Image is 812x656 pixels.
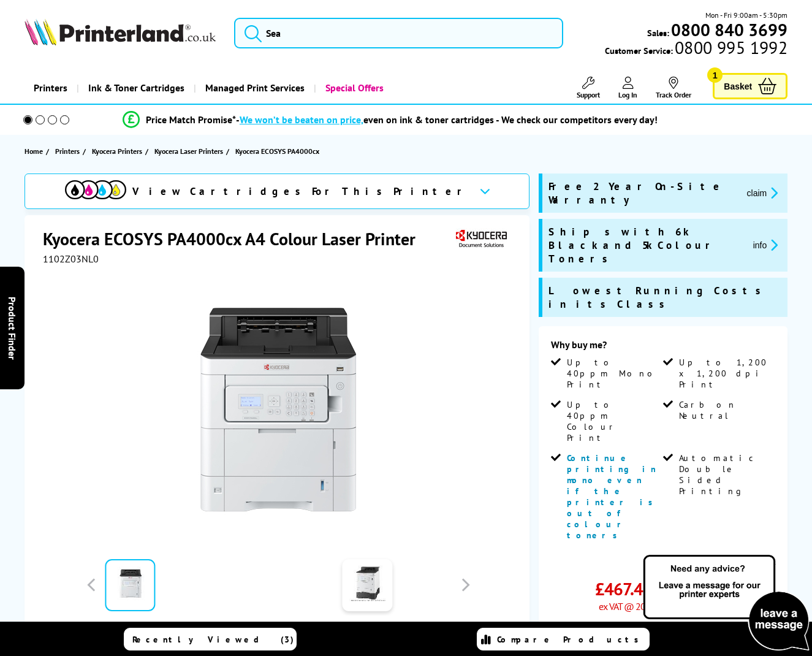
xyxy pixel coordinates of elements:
[240,113,363,126] span: We won’t be beaten on price,
[497,634,645,645] span: Compare Products
[6,297,18,360] span: Product Finder
[724,78,752,94] span: Basket
[679,399,773,421] span: Carbon Neutral
[577,90,600,99] span: Support
[124,628,297,650] a: Recently Viewed (3)
[551,338,775,357] div: Why buy me?
[43,253,99,265] span: 1102Z03NL0
[567,357,661,390] span: Up to 40ppm Mono Print
[194,72,314,104] a: Managed Print Services
[132,185,469,198] span: View Cartridges For This Printer
[567,399,661,443] span: Up to 40ppm Colour Print
[146,113,236,126] span: Price Match Promise*
[618,77,637,99] a: Log In
[235,145,319,158] span: Kyocera ECOSYS PA4000cx
[749,238,782,252] button: promo-description
[707,67,723,83] span: 1
[673,42,787,53] span: 0800 995 1992
[88,72,184,104] span: Ink & Toner Cartridges
[599,600,652,612] span: ex VAT @ 20%
[236,113,658,126] div: - even on ink & toner cartridges - We check our competitors every day!
[77,72,194,104] a: Ink & Toner Cartridges
[55,145,80,158] span: Printers
[705,9,787,21] span: Mon - Fri 9:00am - 5:30pm
[477,628,650,650] a: Compare Products
[656,77,691,99] a: Track Order
[577,77,600,99] a: Support
[314,72,393,104] a: Special Offers
[25,18,216,45] img: Printerland Logo
[605,42,787,56] span: Customer Service:
[647,27,669,39] span: Sales:
[548,284,781,311] span: Lowest Running Costs in its Class
[25,145,46,158] a: Home
[548,180,737,207] span: Free 2 Year On-Site Warranty
[25,145,43,158] span: Home
[679,357,773,390] span: Up to 1,200 x 1,200 dpi Print
[671,18,787,41] b: 0800 840 3699
[25,72,77,104] a: Printers
[743,186,782,200] button: promo-description
[65,180,126,199] img: View Cartridges
[43,227,428,250] h1: Kyocera ECOSYS PA4000cx A4 Colour Laser Printer
[640,553,812,654] img: Open Live Chat window
[669,24,787,36] a: 0800 840 3699
[567,452,659,541] span: Continue printing in mono even if the printer is out of colour toners
[158,289,398,530] img: Kyocera ECOSYS PA4000cx
[235,145,322,158] a: Kyocera ECOSYS PA4000cx
[92,145,145,158] a: Kyocera Printers
[234,18,563,48] input: Sea
[548,225,743,265] span: Ships with 6k Black and 5k Colour Toners
[679,452,773,497] span: Automatic Double Sided Printing
[453,227,509,250] img: Kyocera
[6,109,774,131] li: modal_Promise
[55,145,83,158] a: Printers
[713,73,787,99] a: Basket 1
[132,634,294,645] span: Recently Viewed (3)
[154,145,226,158] a: Kyocera Laser Printers
[154,145,223,158] span: Kyocera Laser Printers
[618,90,637,99] span: Log In
[595,578,652,600] span: £467.42
[92,145,142,158] span: Kyocera Printers
[25,18,219,48] a: Printerland Logo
